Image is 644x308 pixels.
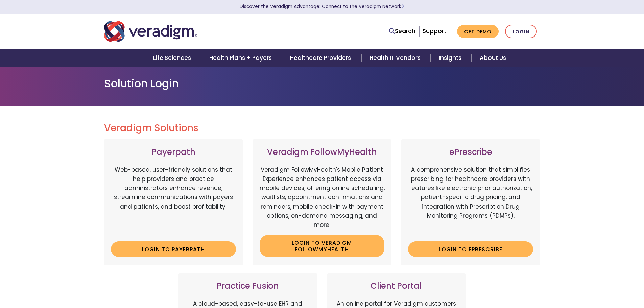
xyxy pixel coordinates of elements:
[423,27,446,35] a: Support
[408,147,533,157] h3: ePrescribe
[408,165,533,236] p: A comprehensive solution that simplifies prescribing for healthcare providers with features like ...
[334,281,459,291] h3: Client Portal
[260,147,385,157] h3: Veradigm FollowMyHealth
[260,235,385,257] a: Login to Veradigm FollowMyHealth
[389,27,415,36] a: Search
[361,49,431,67] a: Health IT Vendors
[408,241,533,257] a: Login to ePrescribe
[260,165,385,230] p: Veradigm FollowMyHealth's Mobile Patient Experience enhances patient access via mobile devices, o...
[401,3,404,10] span: Learn More
[104,122,540,134] h2: Veradigm Solutions
[282,49,361,67] a: Healthcare Providers
[145,49,201,67] a: Life Sciences
[104,77,540,90] h1: Solution Login
[111,165,236,236] p: Web-based, user-friendly solutions that help providers and practice administrators enhance revenu...
[472,49,514,67] a: About Us
[505,25,537,39] a: Login
[431,49,472,67] a: Insights
[111,241,236,257] a: Login to Payerpath
[111,147,236,157] h3: Payerpath
[201,49,282,67] a: Health Plans + Payers
[457,25,499,38] a: Get Demo
[104,20,197,43] img: Veradigm logo
[240,3,404,10] a: Discover the Veradigm Advantage: Connect to the Veradigm NetworkLearn More
[185,281,310,291] h3: Practice Fusion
